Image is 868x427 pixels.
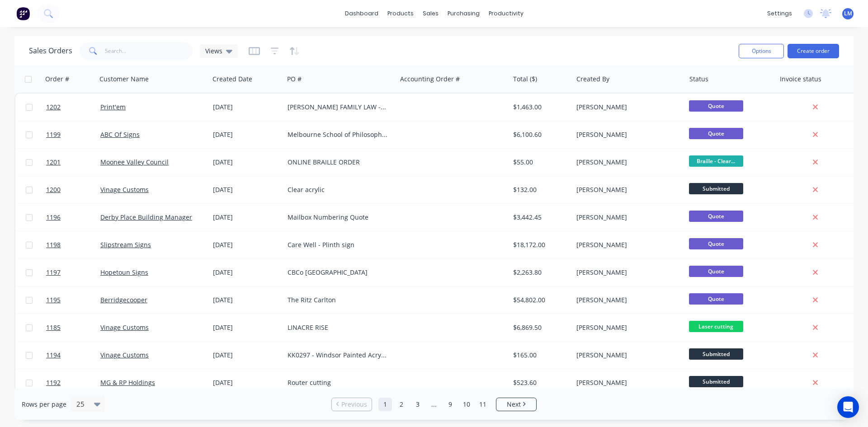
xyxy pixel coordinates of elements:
a: 1202 [46,94,100,121]
span: Quote [689,266,743,277]
div: PO # [287,75,302,84]
a: 1200 [46,176,100,203]
button: Options [739,44,784,58]
div: [PERSON_NAME] [576,185,677,194]
span: Braille - Clear... [689,155,743,167]
a: Page 9 [443,398,457,411]
div: $2,263.80 [513,268,566,277]
a: Jump forward [427,398,441,411]
a: 1201 [46,149,100,176]
a: 1192 [46,369,100,396]
a: Berridgecooper [100,296,147,304]
div: [PERSON_NAME] [576,323,677,332]
img: Factory [16,7,30,20]
a: Page 1 is your current page [378,398,392,411]
div: Accounting Order # [400,75,460,84]
div: Created By [576,75,609,84]
div: [PERSON_NAME] [576,296,677,305]
span: 1194 [46,351,61,360]
span: 1197 [46,268,61,277]
a: 1194 [46,342,100,369]
span: Submitted [689,183,743,194]
div: $18,172.00 [513,240,566,249]
div: [DATE] [213,130,280,139]
div: [DATE] [213,185,280,194]
div: Mailbox Numbering Quote [288,213,388,222]
div: Open Intercom Messenger [837,396,859,418]
a: Page 10 [460,398,473,411]
a: Page 3 [411,398,425,411]
div: KK0297 - Windsor Painted Acrylic ** Extra quantities [288,351,388,360]
span: Submitted [689,376,743,387]
div: Melbourne School of Philosophy Signage [288,130,388,139]
div: Customer Name [99,75,149,84]
div: Created Date [212,75,252,84]
a: 1185 [46,314,100,341]
div: [DATE] [213,158,280,167]
span: 1185 [46,323,61,332]
a: 1199 [46,121,100,148]
div: productivity [484,7,528,20]
span: Laser cutting [689,321,743,332]
span: 1195 [46,296,61,305]
a: Page 11 [476,398,490,411]
span: 1198 [46,240,61,249]
div: Total ($) [513,75,537,84]
div: $55.00 [513,158,566,167]
a: 1198 [46,231,100,258]
ul: Pagination [328,398,540,411]
span: Quote [689,293,743,305]
div: Care Well - Plinth sign [288,240,388,249]
span: Quote [689,211,743,222]
div: purchasing [443,7,484,20]
a: Moonee Valley Council [100,158,169,166]
div: settings [763,7,797,20]
span: LM [844,9,852,18]
span: Views [205,46,222,56]
div: [DATE] [213,296,280,305]
div: [PERSON_NAME] [576,351,677,360]
span: 1192 [46,378,61,387]
a: Vinage Customs [100,185,149,194]
div: [PERSON_NAME] [576,103,677,112]
div: [PERSON_NAME] [576,268,677,277]
a: Vinage Customs [100,351,149,359]
a: 1195 [46,286,100,314]
div: Clear acrylic [288,185,388,194]
span: Next [507,400,521,409]
button: Create order [788,44,839,58]
div: [PERSON_NAME] [576,130,677,139]
a: Hopetoun Signs [100,268,148,277]
div: $3,442.45 [513,213,566,222]
div: The Ritz Carlton [288,296,388,305]
div: ONLINE BRAILLE ORDER [288,158,388,167]
div: CBCo [GEOGRAPHIC_DATA] [288,268,388,277]
div: $523.60 [513,378,566,387]
div: Invoice status [780,75,821,84]
div: Router cutting [288,378,388,387]
span: Quote [689,100,743,112]
a: Derby Place Building Manager [100,213,192,221]
div: $6,869.50 [513,323,566,332]
a: Next page [496,400,536,409]
a: Print'em [100,103,126,111]
div: $54,802.00 [513,296,566,305]
div: Status [689,75,708,84]
div: [DATE] [213,103,280,112]
a: dashboard [340,7,383,20]
div: $132.00 [513,185,566,194]
span: 1202 [46,103,61,112]
a: 1196 [46,204,100,231]
div: [DATE] [213,378,280,387]
div: [DATE] [213,240,280,249]
input: Search... [105,42,193,60]
div: [DATE] [213,213,280,222]
a: Page 2 [395,398,408,411]
span: Rows per page [22,400,66,409]
div: sales [418,7,443,20]
div: [PERSON_NAME] FAMILY LAW - Reception Lightbox [288,103,388,112]
div: [DATE] [213,323,280,332]
span: 1199 [46,130,61,139]
span: 1201 [46,158,61,167]
h1: Sales Orders [29,47,72,55]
